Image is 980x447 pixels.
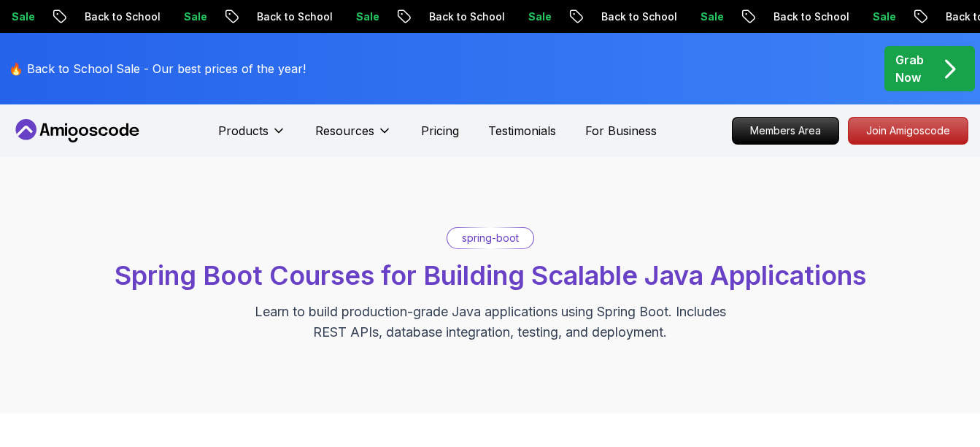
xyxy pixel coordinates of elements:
[849,118,968,144] p: Join Amigoscode
[488,122,556,140] a: Testimonials
[733,118,838,144] p: Members Area
[462,231,519,245] p: spring-boot
[71,9,170,24] p: Back to School
[315,122,392,151] button: Resources
[848,117,968,145] a: Join Amigoscode
[732,117,839,145] a: Members Area
[245,302,736,343] p: Learn to build production-grade Java applications using Spring Boot. Includes REST APIs, database...
[859,9,906,24] p: Sale
[243,9,342,24] p: Back to School
[170,9,217,24] p: Sale
[115,259,866,291] span: Spring Boot Courses for Building Scalable Java Applications
[895,51,924,86] p: Grab Now
[218,122,269,140] p: Products
[687,9,733,24] p: Sale
[315,122,374,140] p: Resources
[760,9,859,24] p: Back to School
[587,9,687,24] p: Back to School
[342,9,389,24] p: Sale
[514,9,561,24] p: Sale
[9,60,306,77] p: 🔥 Back to School Sale - Our best prices of the year!
[415,9,514,24] p: Back to School
[421,122,459,140] a: Pricing
[218,122,286,151] button: Products
[585,122,657,140] a: For Business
